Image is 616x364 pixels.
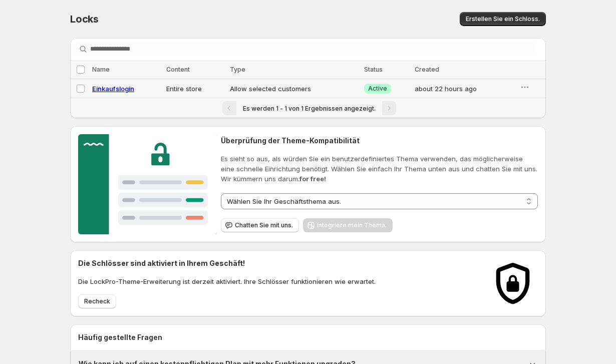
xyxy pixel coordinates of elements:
nav: Pagination [70,98,546,118]
img: Customer support [78,134,217,234]
span: Chatten Sie mit uns. [235,221,293,229]
span: Created [415,66,439,73]
span: Status [364,66,383,73]
span: Content [166,66,190,73]
h2: Häufig gestellte Fragen [78,332,538,342]
span: Recheck [84,297,110,305]
a: Einkaufslogin [92,85,134,93]
span: Name [92,66,110,73]
img: Locks activated [488,258,538,308]
span: Locks [70,13,99,25]
p: Es sieht so aus, als würden Sie ein benutzerdefiniertes Thema verwenden, das möglicherweise eine ... [221,154,538,184]
h2: Die Schlösser sind aktiviert in Ihrem Geschäft! [78,258,376,268]
h2: Überprüfung der Theme-Kompatibilität [221,136,538,146]
button: Recheck [78,294,116,308]
button: Erstellen Sie ein Schloss. [460,12,546,26]
td: about 22 hours ago [412,79,516,98]
span: Erstellen Sie ein Schloss. [466,15,540,23]
td: Allow selected customers [227,79,361,98]
span: Active [368,85,387,93]
span: Es werden 1 - 1 von 1 Ergebnissen angezeigt. [243,105,376,112]
strong: for free! [299,175,326,183]
p: Die LockPro-Theme-Erweiterung ist derzeit aktiviert. Ihre Schlösser funktionieren wie erwartet. [78,276,376,286]
td: Entire store [163,79,227,98]
span: Type [230,66,245,73]
button: Chatten Sie mit uns. [221,218,299,232]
